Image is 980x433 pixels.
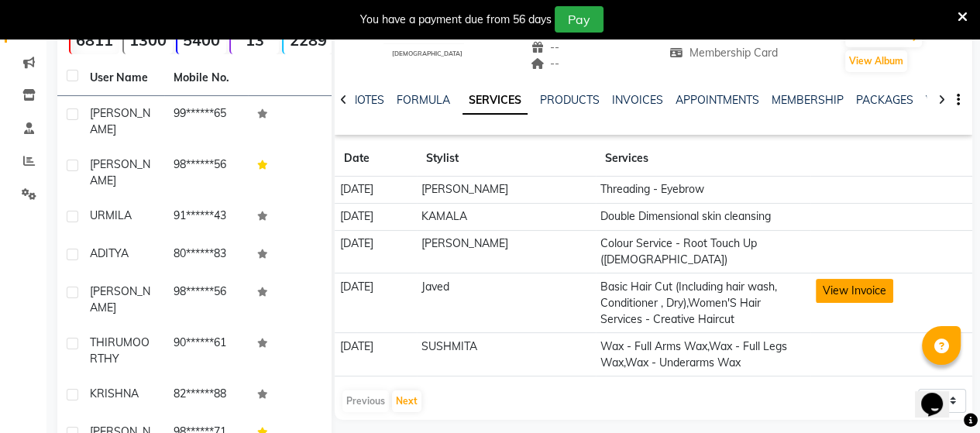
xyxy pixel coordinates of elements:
[231,30,280,50] strong: 13
[417,230,596,273] td: [PERSON_NAME]
[335,333,416,376] td: [DATE]
[90,284,150,314] span: [PERSON_NAME]
[335,177,416,204] td: [DATE]
[417,273,596,333] td: Javed
[124,30,173,50] strong: 1300
[540,93,600,107] a: PRODUCTS
[349,93,384,107] a: NOTES
[845,50,907,72] button: View Album
[772,93,844,107] a: MEMBERSHIP
[90,335,150,366] span: THIRUMOORTHY
[90,387,139,400] span: kRISHNA
[284,30,332,50] strong: 2289
[669,46,778,60] span: Membership Card
[816,279,893,303] button: View Invoice
[596,177,811,204] td: Threading - Eyebrow
[90,246,129,260] span: ADITYA
[335,273,416,333] td: [DATE]
[856,93,913,107] a: PACKAGES
[90,208,132,222] span: URMILA
[596,230,811,273] td: Colour Service - Root Touch Up ([DEMOGRAPHIC_DATA])
[596,141,811,177] th: Services
[397,93,450,107] a: FORMULA
[90,106,150,136] span: [PERSON_NAME]
[392,50,462,57] span: [DEMOGRAPHIC_DATA]
[417,141,596,177] th: Stylist
[596,273,811,333] td: Basic Hair Cut (Including hair wash, Conditioner , Dry),Women'S Hair Services - Creative Haircut
[177,30,226,50] strong: 5400
[612,93,663,107] a: INVOICES
[70,30,119,50] strong: 6811
[462,87,528,115] a: SERVICES
[417,203,596,230] td: KAMALA
[531,57,560,70] span: --
[392,390,421,412] button: Next
[676,93,759,107] a: APPOINTMENTS
[335,141,416,177] th: Date
[915,371,965,418] iframe: chat widget
[81,60,164,96] th: User Name
[531,40,560,54] span: --
[596,333,811,376] td: Wax - Full Arms Wax,Wax - Full Legs Wax,Wax - Underarms Wax
[417,333,596,376] td: SUSHMITA
[555,6,603,33] button: Pay
[360,12,552,28] div: You have a payment due from 56 days
[90,157,150,187] span: [PERSON_NAME]
[335,230,416,273] td: [DATE]
[335,203,416,230] td: [DATE]
[596,203,811,230] td: Double Dimensional skin cleansing
[417,177,596,204] td: [PERSON_NAME]
[164,60,248,96] th: Mobile No.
